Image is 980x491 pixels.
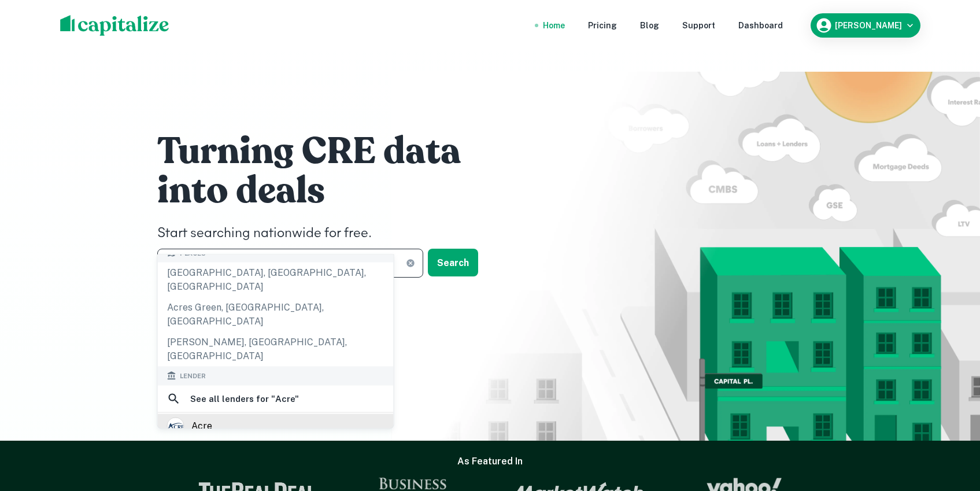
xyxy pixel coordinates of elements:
[157,223,504,244] h4: Start searching nationwide for free.
[191,417,212,434] div: acre
[738,19,783,32] a: Dashboard
[428,249,478,276] button: Search
[640,19,659,32] a: Blog
[158,297,394,332] div: Acres Green, [GEOGRAPHIC_DATA], [GEOGRAPHIC_DATA]
[60,15,169,36] img: capitalize-logo.png
[180,371,206,381] span: Lender
[157,128,504,175] h1: Turning CRE data
[543,19,565,32] a: Home
[811,13,920,38] button: [PERSON_NAME]
[190,392,299,405] h6: See all lenders for " Acre "
[922,398,980,454] iframe: Chat Widget
[158,263,394,297] div: [GEOGRAPHIC_DATA], [GEOGRAPHIC_DATA], [GEOGRAPHIC_DATA]
[157,168,504,214] h1: into deals
[835,21,902,29] h6: [PERSON_NAME]
[158,414,394,438] a: acre
[682,19,715,32] a: Support
[158,332,394,367] div: [PERSON_NAME], [GEOGRAPHIC_DATA], [GEOGRAPHIC_DATA]
[168,418,184,434] img: picture
[457,455,523,468] h6: As Featured In
[588,19,617,32] a: Pricing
